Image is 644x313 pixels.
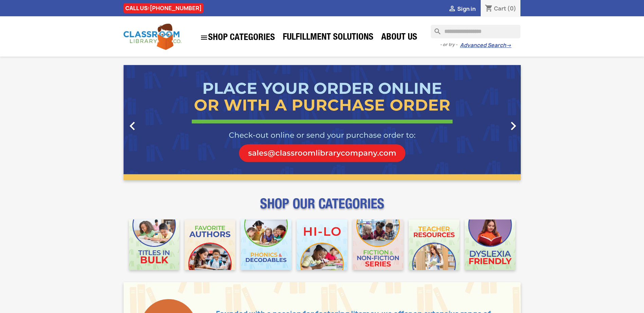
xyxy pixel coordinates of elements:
a: Previous [124,65,183,180]
img: CLC_HiLo_Mobile.jpg [297,220,347,270]
img: CLC_Favorite_Authors_Mobile.jpg [185,220,235,270]
span: (0) [507,5,516,12]
i:  [124,118,141,134]
span: Cart [494,5,506,12]
div: CALL US: [124,3,203,13]
span: → [506,42,511,49]
a: About Us [378,31,421,45]
a: Advanced Search→ [460,42,511,49]
img: CLC_Phonics_And_Decodables_Mobile.jpg [241,220,291,270]
span: - or try - [440,41,460,48]
p: SHOP OUR CATEGORIES [124,202,521,214]
input: Search [431,25,520,38]
img: Classroom Library Company [124,24,181,50]
img: CLC_Teacher_Resources_Mobile.jpg [409,220,459,270]
a: [PHONE_NUMBER] [150,4,202,12]
a: Fulfillment Solutions [279,31,377,45]
i: shopping_cart [485,5,493,13]
img: CLC_Fiction_Nonfiction_Mobile.jpg [353,220,403,270]
i:  [505,118,522,134]
a: Next [461,65,521,180]
span: Sign in [457,5,476,13]
a: SHOP CATEGORIES [197,30,278,45]
ul: Carousel container [124,65,521,180]
img: CLC_Bulk_Mobile.jpg [129,220,180,270]
a:  Sign in [448,5,476,13]
i:  [200,34,208,42]
i:  [448,5,456,13]
i: search [431,25,439,33]
img: CLC_Dyslexia_Mobile.jpg [465,220,515,270]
